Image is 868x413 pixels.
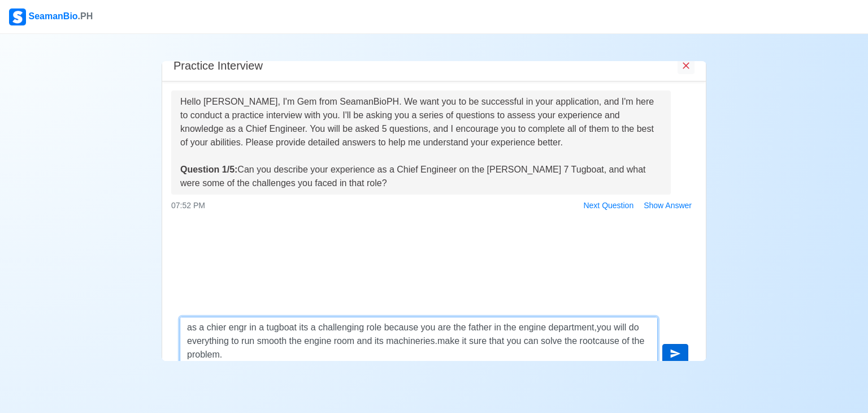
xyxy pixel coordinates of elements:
[180,165,237,174] strong: Question 1/5:
[678,57,695,74] button: End Interview
[9,8,26,25] img: Logo
[173,59,263,72] h5: Practice Interview
[171,197,697,214] div: 07:52 PM
[639,197,697,214] button: Show Answer
[180,95,662,190] div: Hello [PERSON_NAME], I'm Gem from SeamanBioPH. We want you to be successful in your application, ...
[180,317,658,364] textarea: as a chier engr in a tugboat its a challenging role because you are the father in the engine depa...
[578,197,639,214] button: Next Question
[9,8,93,25] div: SeamanBio
[78,11,93,21] span: .PH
